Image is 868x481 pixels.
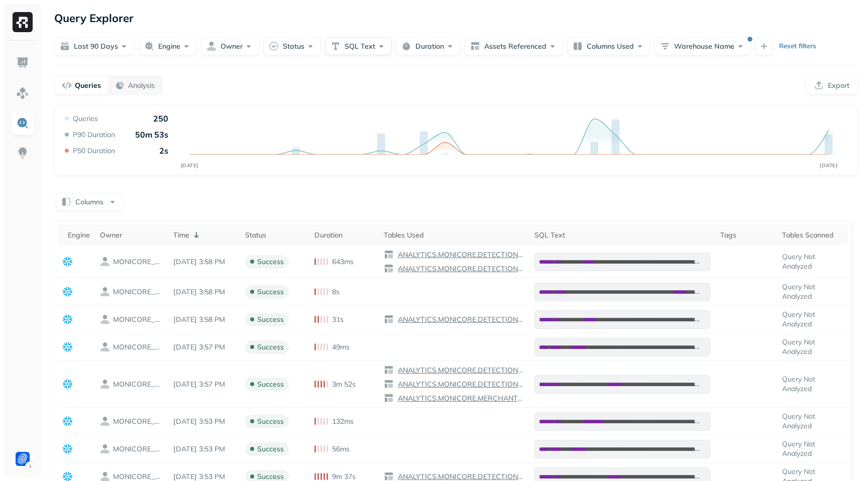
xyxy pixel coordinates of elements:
[396,37,461,55] button: Duration
[396,250,524,260] p: ANALYTICS.MONICORE.DETECTION_BASE_METRICS
[332,444,350,454] p: 56ms
[113,417,163,426] p: MONICORE_APP
[16,147,29,160] img: Insights
[100,444,110,454] img: owner
[173,257,235,267] p: Jun 29, 2025 3:58 PM
[201,37,259,55] button: Owner
[384,379,394,389] img: table
[384,264,394,274] img: table
[113,257,163,267] p: MONICORE_APP
[173,315,235,324] p: Jun 29, 2025 3:58 PM
[394,315,524,324] a: ANALYTICS.MONICORE.DETECTION_BASE_METRICS
[332,257,354,267] p: 643ms
[384,230,524,240] div: Tables Used
[173,342,235,352] p: Jun 29, 2025 3:57 PM
[153,113,168,124] p: 250
[128,81,155,90] p: Analysis
[384,393,394,403] img: table
[782,439,843,458] p: Query Not Analyzed
[181,162,198,169] tspan: [DATE]
[394,366,524,375] a: ANALYTICS.MONICORE.DETECTION_BUCKETS_SPINE
[782,252,843,271] p: Query Not Analyzed
[73,146,115,156] p: P50 Duration
[332,380,356,389] p: 3m 52s
[113,380,163,389] p: MONICORE_APP
[173,417,235,426] p: Jun 29, 2025 3:53 PM
[257,257,284,267] p: success
[534,230,710,240] div: SQL Text
[257,315,284,324] p: success
[245,230,304,240] div: Status
[257,287,284,297] p: success
[173,380,235,389] p: Jun 29, 2025 3:57 PM
[384,314,394,324] img: table
[332,342,350,352] p: 49ms
[13,12,33,32] img: Ryft
[314,230,374,240] div: Duration
[100,342,110,352] img: owner
[332,315,344,324] p: 31s
[782,310,843,329] p: Query Not Analyzed
[567,37,650,55] button: Columns Used
[394,394,524,403] a: ANALYTICS.MONICORE.MERCHANT_TIERS
[396,394,524,403] p: ANALYTICS.MONICORE.MERCHANT_TIERS
[16,56,29,69] img: Dashboard
[54,37,135,55] button: Last 90 days
[113,315,163,324] p: MONICORE_APP
[135,130,168,140] p: 50m 53s
[16,116,29,130] img: Query Explorer
[54,9,134,27] p: Query Explorer
[655,37,751,55] button: Warehouse Name
[68,230,90,240] div: Engine
[782,337,843,356] p: Query Not Analyzed
[56,193,123,211] button: Columns
[257,417,284,426] p: success
[100,416,110,426] img: owner
[159,146,168,156] p: 2s
[257,342,284,352] p: success
[113,342,163,352] p: MONICORE_APP
[805,76,858,94] button: Export
[139,37,197,55] button: Engine
[100,257,110,267] img: owner
[465,37,563,55] button: Assets Referenced
[263,37,321,55] button: Status
[820,162,837,169] tspan: [DATE]
[75,81,101,90] p: Queries
[396,264,524,274] p: ANALYTICS.MONICORE.DETECTION_BASE_METRICS_HISTORICAL
[257,380,284,389] p: success
[173,287,235,297] p: Jun 29, 2025 3:58 PM
[173,229,235,241] div: Time
[782,230,843,240] div: Tables Scanned
[396,366,524,375] p: ANALYTICS.MONICORE.DETECTION_BUCKETS_SPINE
[394,250,524,260] a: ANALYTICS.MONICORE.DETECTION_BASE_METRICS
[332,417,354,426] p: 132ms
[782,375,843,394] p: Query Not Analyzed
[257,444,284,454] p: success
[394,264,524,274] a: ANALYTICS.MONICORE.DETECTION_BASE_METRICS_HISTORICAL
[73,114,98,124] p: Queries
[173,444,235,454] p: Jun 29, 2025 3:53 PM
[384,250,394,260] img: table
[384,365,394,375] img: table
[100,287,110,297] img: owner
[100,379,110,389] img: owner
[394,380,524,389] a: ANALYTICS.MONICORE.DETECTION_HOURLY_METRICS
[73,130,115,140] p: P90 Duration
[100,314,110,324] img: owner
[113,444,163,454] p: MONICORE_APP
[779,41,816,51] p: Reset filters
[332,287,340,297] p: 8s
[113,287,163,297] p: MONICORE_APP
[396,315,524,324] p: ANALYTICS.MONICORE.DETECTION_BASE_METRICS
[782,412,843,431] p: Query Not Analyzed
[16,452,30,466] img: Forter
[396,380,524,389] p: ANALYTICS.MONICORE.DETECTION_HOURLY_METRICS
[325,37,392,55] button: SQL Text
[100,230,163,240] div: Owner
[782,282,843,301] p: Query Not Analyzed
[720,230,772,240] div: Tags
[16,86,29,99] img: Assets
